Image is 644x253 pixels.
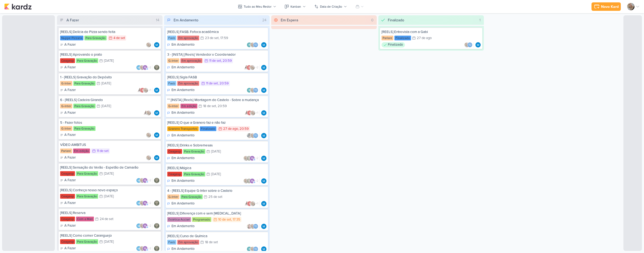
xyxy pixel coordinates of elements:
[64,132,76,138] p: A Fazer
[254,135,257,137] p: Td
[136,178,152,183] div: Colaboradores: MARIANA MIRANDA, Sarah Violante, mlegnaioli@gmail.com, Yasmin Yumi, Thais de carvalho
[167,42,194,47] div: Em Andamento
[60,165,159,170] div: [REELS] Sensação do Verão - Espetão de Camarão
[142,89,143,92] p: e
[369,17,376,23] div: 0
[73,104,96,108] div: Para Gravação
[205,241,218,244] div: 18 de set
[251,180,253,183] p: m
[261,246,266,252] div: Responsável: MARIANA MIRANDA
[60,98,159,102] div: 6 - [REELS] Cadeira Girando
[243,156,249,161] img: Sarah Violante
[261,110,266,116] img: MARIANA MIRANDA
[250,201,255,206] img: Sarah Violante
[136,246,141,251] img: MARIANA MIRANDA
[260,17,269,23] div: 24
[243,65,249,70] img: Amannda Primo
[154,65,159,70] div: Responsável: Leviê Agência de Marketing Digital
[250,156,255,161] div: mlegnaioli@gmail.com
[60,52,159,57] div: [REELS] Aprovando o prato
[137,88,142,93] img: Amannda Primo
[261,65,266,70] img: MARIANA MIRANDA
[243,156,260,161] div: Colaboradores: Sarah Violante, Leviê Agência de Marketing Digital, mlegnaioli@gmail.com, Yasmin Y...
[244,201,260,206] div: Colaboradores: Amannda Primo, emersongranero@ginter.com.br, Sarah Violante, marciorobalo@ginter.c...
[76,239,98,244] div: Para Gravação
[221,59,232,63] div: , 20:59
[261,110,266,116] div: Responsável: MARIANA MIRANDA
[84,36,107,40] div: Para Gravação
[246,156,252,161] img: Leviê Agência de Marketing Digital
[249,89,250,92] p: r
[261,201,266,206] img: MARIANA MIRANDA
[183,149,205,154] div: Para Gravação
[261,156,266,161] div: Responsável: MARIANA MIRANDA
[64,178,76,183] p: A Fazer
[167,178,194,184] div: Em Andamento
[167,172,182,176] div: Ceagesp
[180,58,202,63] div: Em aprovação
[249,248,250,251] p: r
[139,246,145,251] img: Sarah Violante
[60,42,76,47] div: A Fazer
[171,133,194,138] p: Em Andamento
[154,246,159,251] img: Leviê Agência de Marketing Digital
[136,201,152,206] div: Colaboradores: MARIANA MIRANDA, Sarah Violante, mlegnaioli@gmail.com, Yasmin Yumi, Thais de carvalho
[139,178,145,183] img: Sarah Violante
[171,65,194,70] p: Em Andamento
[154,178,159,183] img: Leviê Agência de Marketing Digital
[167,75,266,80] div: [REELS] Sigla FASB
[250,88,255,93] img: Sarah Violante
[167,36,176,40] div: Fasb
[139,65,145,70] img: Sarah Violante
[154,88,159,93] div: Responsável: MARIANA MIRANDA
[211,150,221,153] div: [DATE]
[137,88,152,93] div: Colaboradores: Amannda Primo, emersongranero@ginter.com.br, Sarah Violante, marciorobalo@ginter.c...
[218,82,229,85] div: , 20:59
[60,233,159,238] div: [REELS] Como comer Caranguejo
[253,246,258,252] div: Thais de carvalho
[76,194,98,199] div: Para Gravação
[104,195,114,198] div: [DATE]
[247,133,260,138] div: Colaboradores: Everton Granero, Sarah Violante, Thais de carvalho
[146,132,151,138] img: Sarah Violante
[146,155,151,160] img: Sarah Violante
[73,149,90,153] div: Em edição
[243,65,260,70] div: Colaboradores: Amannda Primo, emersongranero@ginter.com.br, Sarah Violante, Thais de carvalho, ma...
[254,225,257,228] p: Td
[154,132,159,138] img: MARIANA MIRANDA
[60,81,72,86] div: G-Inter
[73,81,96,86] div: Para Gravação
[255,202,258,206] span: +1
[101,82,111,85] div: [DATE]
[148,224,151,228] span: +2
[180,104,197,108] div: Em edição
[167,110,194,116] div: Em Andamento
[464,42,474,47] div: Colaboradores: Sarah Violante, Thais de carvalho
[104,172,114,175] div: [DATE]
[209,59,221,63] div: 11 de set
[171,42,194,47] p: Em Andamento
[247,224,252,229] img: Tatiane Acciari
[261,156,266,161] img: MARIANA MIRANDA
[250,42,255,47] img: Sarah Violante
[167,149,182,154] div: Ceagesp
[261,133,266,138] img: MARIANA MIRANDA
[246,65,252,70] div: emersongranero@ginter.com.br
[254,248,257,251] p: Td
[253,224,258,229] div: Thais de carvalho
[140,88,145,93] div: emersongranero@ginter.com.br
[60,223,76,228] div: A Fazer
[255,156,258,160] span: +2
[601,4,619,9] div: Novo Kard
[177,81,199,86] div: Em aprovação
[60,142,159,147] div: VÍDEO AMBITUS
[142,178,148,183] div: mlegnaioli@gmail.com
[146,110,151,116] img: Sarah Violante
[60,58,75,63] div: Ceagesp
[167,211,266,216] div: [REELS] Diferença com e sem Botox
[154,178,159,183] div: Responsável: Leviê Agência de Marketing Digital
[104,240,114,244] div: [DATE]
[144,66,146,69] p: m
[261,224,266,229] div: Responsável: MARIANA MIRANDA
[4,3,32,10] img: kardz.app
